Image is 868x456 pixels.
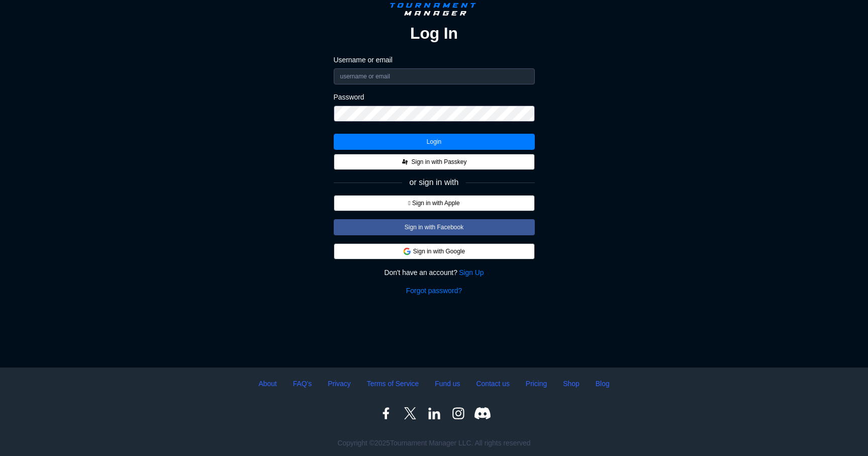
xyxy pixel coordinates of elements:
[293,378,312,389] a: FAQ's
[526,378,547,389] a: Pricing
[258,378,276,389] a: About
[334,154,535,170] button: Sign in with Passkey
[406,286,462,296] a: Forgot password?
[334,134,535,150] button: Login
[384,267,457,278] span: Don't have an account?
[459,267,484,278] a: Sign Up
[334,243,535,259] button: Sign in with Google
[596,378,610,389] a: Blog
[367,378,419,389] a: Terms of Service
[403,247,411,255] img: google.d7f092af888a54de79ed9c9303d689d7.svg
[337,438,530,448] span: Copyright © 2025 Tournament Manager LLC. All rights reserved
[334,219,535,235] button: Sign in with Facebook
[334,195,535,211] button:  Sign in with Apple
[435,378,460,389] a: Fund us
[334,55,535,64] label: Username or email
[476,378,509,389] a: Contact us
[401,158,409,166] img: FIDO_Passkey_mark_A_black.dc59a8f8c48711c442e90af6bb0a51e0.svg
[334,93,535,102] label: Password
[410,23,458,43] h2: Log In
[328,378,351,389] a: Privacy
[563,378,580,389] a: Shop
[410,178,459,187] span: or sign in with
[334,68,535,84] input: username or email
